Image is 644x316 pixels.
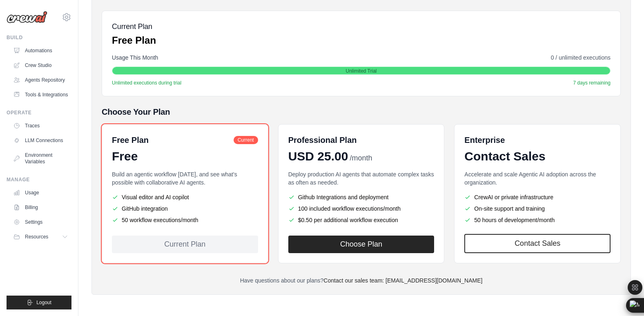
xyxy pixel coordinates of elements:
[10,216,71,229] a: Settings
[323,277,482,284] a: Contact our sales team: [EMAIL_ADDRESS][DOMAIN_NAME]
[112,236,258,253] div: Current Plan
[112,134,149,146] h6: Free Plan
[464,170,611,187] p: Accelerate and scale Agentic AI adoption across the organization.
[7,109,71,116] div: Operate
[112,149,258,164] div: Free
[7,176,71,183] div: Manage
[102,106,621,118] h5: Choose Your Plan
[112,193,258,201] li: Visual editor and AI copilot
[234,136,258,144] span: Current
[10,88,71,101] a: Tools & Integrations
[102,276,621,285] p: Have questions about our plans?
[288,149,348,164] span: USD 25.00
[288,170,435,187] p: Deploy production AI agents that automate complex tasks as often as needed.
[288,134,357,146] h6: Professional Plan
[10,44,71,57] a: Automations
[10,149,71,168] a: Environment Variables
[464,149,611,164] div: Contact Sales
[112,205,258,213] li: GitHub integration
[464,205,611,213] li: On-site support and training
[350,153,372,164] span: /month
[112,80,181,86] span: Unlimited executions during trial
[112,34,156,47] p: Free Plan
[112,21,156,32] h5: Current Plan
[112,216,258,224] li: 50 workflow executions/month
[25,234,48,240] span: Resources
[10,230,71,243] button: Resources
[573,80,611,86] span: 7 days remaining
[464,234,611,253] a: Contact Sales
[10,134,71,147] a: LLM Connections
[7,34,71,41] div: Build
[288,193,435,201] li: Github Integrations and deployment
[7,11,47,23] img: Logo
[288,205,435,213] li: 100 included workflow executions/month
[551,53,611,62] span: 0 / unlimited executions
[10,73,71,87] a: Agents Repository
[288,216,435,224] li: $0.50 per additional workflow execution
[464,134,611,146] h6: Enterprise
[10,119,71,132] a: Traces
[10,186,71,199] a: Usage
[288,236,435,253] button: Choose Plan
[464,193,611,201] li: CrewAI or private infrastructure
[464,216,611,224] li: 50 hours of development/month
[112,53,158,62] span: Usage This Month
[345,68,377,74] span: Unlimited Trial
[10,59,71,72] a: Crew Studio
[112,170,258,187] p: Build an agentic workflow [DATE], and see what's possible with collaborative AI agents.
[7,296,71,309] button: Logout
[36,299,51,306] span: Logout
[10,201,71,214] a: Billing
